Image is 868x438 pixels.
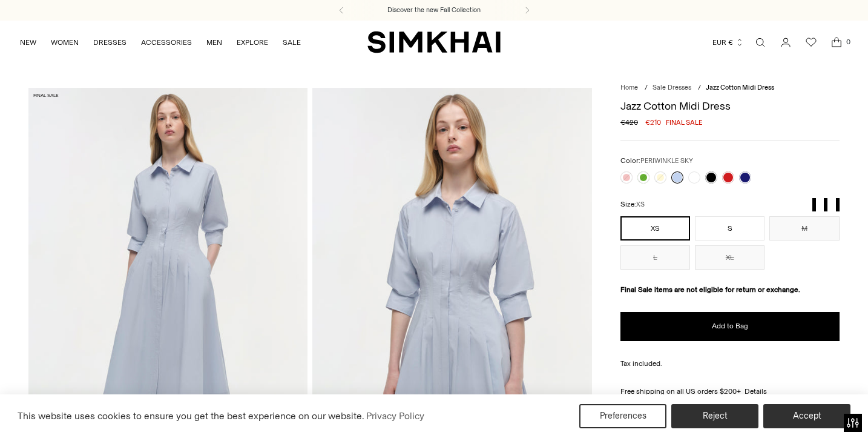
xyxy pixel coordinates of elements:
button: M [769,216,839,241]
div: Free shipping on all US orders $200+ [620,386,840,397]
button: S [695,216,764,241]
span: €210 [645,117,661,128]
a: ACCESSORIES [141,29,192,56]
a: Details [745,386,767,397]
a: Home [620,84,638,91]
a: MEN [206,29,222,56]
div: / [645,83,648,93]
button: Reject [671,404,758,428]
button: L [620,245,690,270]
button: Add to Bag [620,312,840,341]
span: This website uses cookies to ensure you get the best experience on our website. [18,410,364,422]
a: Go to the account page [774,30,798,55]
a: Wishlist [799,30,823,55]
span: 0 [843,36,853,47]
nav: breadcrumbs [620,83,840,93]
label: Size: [620,199,645,210]
button: EUR € [712,29,744,56]
a: WOMEN [51,29,79,56]
div: / [698,83,701,93]
s: €420 [620,117,638,128]
a: NEW [20,29,36,56]
a: EXPLORE [237,29,268,56]
span: Add to Bag [712,321,748,331]
a: DRESSES [93,29,127,56]
button: Preferences [579,404,666,428]
span: Jazz Cotton Midi Dress [706,84,774,91]
button: XL [695,245,764,270]
a: Privacy Policy (opens in a new tab) [364,407,426,425]
label: Color: [620,155,693,167]
a: Sale Dresses [653,84,691,91]
a: Open search modal [748,30,772,55]
a: SALE [283,29,301,56]
button: XS [620,216,690,241]
strong: Final Sale items are not eligible for return or exchange. [620,285,800,294]
div: Tax included. [620,358,840,369]
a: Open cart modal [824,30,849,55]
h1: Jazz Cotton Midi Dress [620,101,840,111]
span: XS [636,201,645,208]
span: PERIWINKLE SKY [640,157,693,165]
a: SIMKHAI [367,30,501,54]
a: Discover the new Fall Collection [387,5,481,15]
button: Accept [763,404,850,428]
